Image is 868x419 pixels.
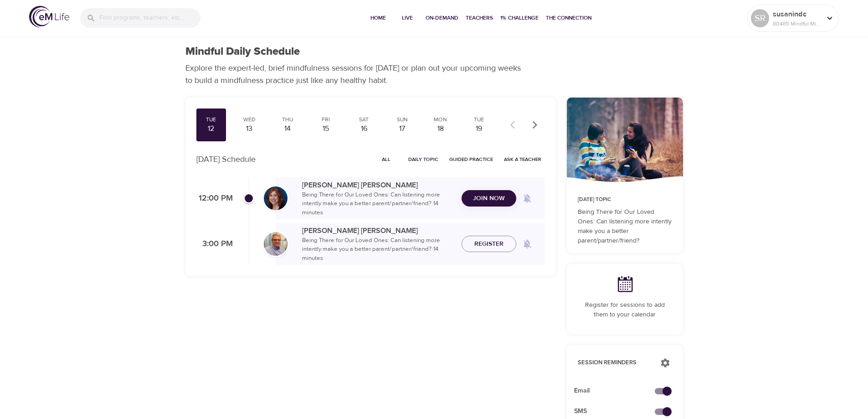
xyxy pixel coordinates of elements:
[574,407,661,416] span: SMS
[462,236,516,253] button: Register
[29,6,69,27] img: logo
[353,124,375,134] div: 16
[185,45,300,58] h1: Mindful Daily Schedule
[396,13,418,23] span: Live
[751,9,769,27] div: SR
[500,13,539,23] span: 1% Challenge
[429,116,452,124] div: Mon
[276,116,299,124] div: Thu
[185,62,527,87] p: Explore the expert-led, brief mindfulness sessions for [DATE] or plan out your upcoming weeks to ...
[99,8,200,28] input: Find programs, teachers, etc...
[196,153,256,166] p: [DATE] Schedule
[367,13,389,23] span: Home
[302,236,454,263] p: Being There for Our Loved Ones: Can listening more intently make you a better parent/partner/frie...
[200,124,223,134] div: 12
[546,13,591,23] span: The Connection
[314,124,337,134] div: 15
[429,124,452,134] div: 18
[578,358,651,367] p: Session Reminders
[353,116,375,124] div: Sat
[474,238,503,250] span: Register
[302,191,454,217] p: Being There for Our Loved Ones: Can listening more intently make you a better parent/partner/frie...
[426,13,458,23] span: On-Demand
[467,124,490,134] div: 19
[449,155,493,164] span: Guided Practice
[391,116,414,124] div: Sun
[516,233,538,255] span: Remind me when a class goes live every Tuesday at 3:00 PM
[773,20,821,28] p: 80485 Mindful Minutes
[302,225,454,236] p: [PERSON_NAME] [PERSON_NAME]
[391,124,414,134] div: 17
[574,386,661,396] span: Email
[578,207,672,246] p: Being There for Our Loved Ones: Can listening more intently make you a better parent/partner/friend?
[504,155,541,164] span: Ask a Teacher
[500,152,545,166] button: Ask a Teacher
[516,187,538,209] span: Remind me when a class goes live every Tuesday at 12:00 PM
[446,152,497,166] button: Guided Practice
[578,196,672,204] p: [DATE] Topic
[238,124,261,134] div: 13
[408,155,438,164] span: Daily Topic
[200,116,223,124] div: Tue
[196,238,233,250] p: 3:00 PM
[375,155,397,164] span: All
[462,190,516,207] button: Join Now
[372,152,401,166] button: All
[238,116,261,124] div: Wed
[302,180,454,191] p: [PERSON_NAME] [PERSON_NAME]
[405,152,442,166] button: Daily Topic
[314,116,337,124] div: Fri
[473,193,505,204] span: Join Now
[264,232,288,256] img: Roger%20Nolan%20Headshot.jpg
[773,9,821,20] p: susanindc
[466,13,493,23] span: Teachers
[264,186,288,210] img: Elaine_Smookler-min.jpg
[578,300,672,320] p: Register for sessions to add them to your calendar
[276,124,299,134] div: 14
[467,116,490,124] div: Tue
[196,192,233,205] p: 12:00 PM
